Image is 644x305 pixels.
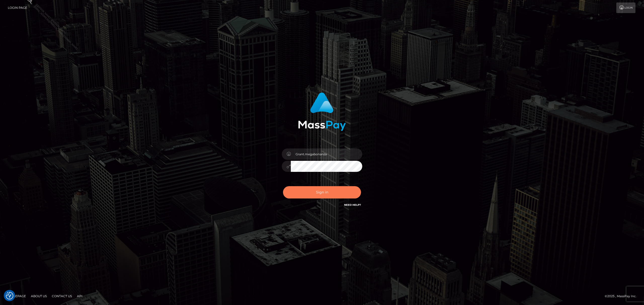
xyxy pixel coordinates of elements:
img: Revisit consent button [6,292,13,299]
img: MassPay Login [298,92,346,131]
a: Contact Us [50,292,74,300]
button: Sign in [283,186,361,198]
input: Username... [291,148,362,160]
a: Login Page [8,3,27,13]
a: Homepage [6,292,28,300]
a: API [75,292,85,300]
div: © 2025 , MassPay Inc. [605,293,640,299]
button: Consent Preferences [6,292,13,299]
a: About Us [29,292,49,300]
a: Login [616,3,635,13]
a: Need Help? [344,203,361,207]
